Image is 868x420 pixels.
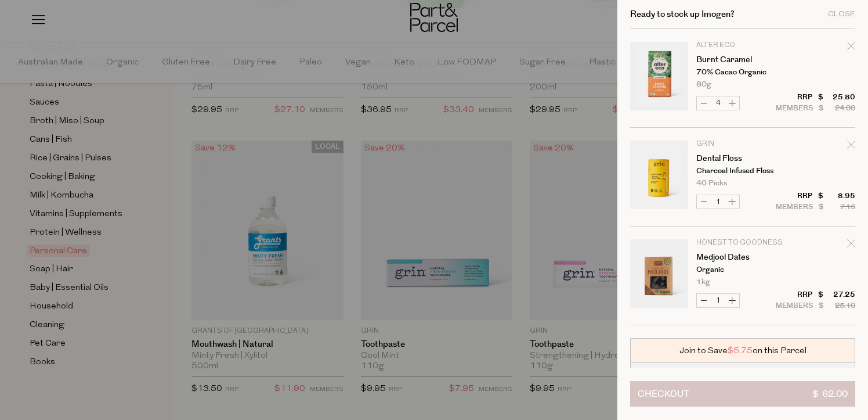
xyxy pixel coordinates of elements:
[847,40,855,56] div: Remove Burnt Caramel
[638,382,689,406] span: Checkout
[696,81,711,88] span: 80g
[696,69,786,76] p: 70% Cacao Organic
[630,10,735,19] h2: Ready to stock up Imogen?
[630,338,855,362] div: Join to Save on this Parcel
[847,238,855,253] div: Remove Medjool Dates
[696,266,786,274] p: Organic
[696,278,710,286] span: 1kg
[711,195,725,209] input: QTY Dental Floss
[812,382,848,406] span: $ 62.00
[630,381,855,407] button: Checkout$ 62.00
[711,294,725,307] input: QTY Medjool Dates
[711,96,725,110] input: QTY Burnt Caramel
[696,180,727,187] span: 40 Picks
[696,141,786,148] p: Grin
[696,155,786,163] a: Dental Floss
[696,56,786,64] a: Burnt Caramel
[696,167,786,175] p: Charcoal Infused Floss
[847,139,855,155] div: Remove Dental Floss
[696,239,786,246] p: Honest to Goodness
[728,344,753,357] span: $5.75
[828,10,855,18] div: Close
[696,253,786,261] a: Medjool Dates
[696,42,786,49] p: Alter Eco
